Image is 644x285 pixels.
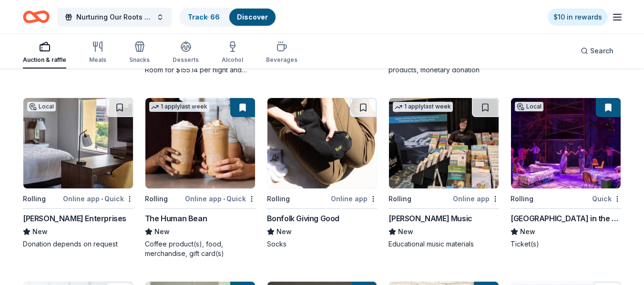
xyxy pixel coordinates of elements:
[267,239,378,249] div: Socks
[145,239,256,258] div: Coffee product(s), food, merchandise, gift card(s)
[388,193,411,205] div: Rolling
[63,193,133,205] div: Online app Quick
[23,56,66,64] div: Auction & raffle
[89,56,106,64] div: Meals
[101,195,103,203] span: •
[511,213,621,224] div: [GEOGRAPHIC_DATA] in the Park
[511,193,533,205] div: Rolling
[145,98,256,258] a: Image for The Human Bean1 applylast weekRollingOnline app•QuickThe Human BeanNewCoffee product(s)...
[398,226,413,237] span: New
[515,102,543,111] div: Local
[276,226,292,237] span: New
[129,37,150,69] button: Snacks
[388,239,499,249] div: Educational music materials
[89,37,106,69] button: Meals
[511,239,621,249] div: Ticket(s)
[27,102,56,111] div: Local
[23,193,46,205] div: Rolling
[145,213,207,224] div: The Human Bean
[389,98,499,188] img: Image for Alfred Music
[23,213,126,224] div: [PERSON_NAME] Enterprises
[173,37,199,69] button: Desserts
[179,8,276,27] button: Track· 66Discover
[173,56,199,64] div: Desserts
[129,56,150,64] div: Snacks
[223,195,225,203] span: •
[267,193,290,205] div: Rolling
[267,213,339,224] div: Bonfolk Giving Good
[145,193,168,205] div: Rolling
[331,193,377,205] div: Online app
[388,213,472,224] div: [PERSON_NAME] Music
[592,193,621,205] div: Quick
[266,37,297,69] button: Beverages
[511,98,621,249] a: Image for Cincinnati Playhouse in the ParkLocalRollingQuick[GEOGRAPHIC_DATA] in the ParkNewTicket(s)
[57,8,172,27] button: Nurturing Our Roots - Reaching for the Sky Dougbe River School Gala 2025
[511,98,621,188] img: Image for Cincinnati Playhouse in the Park
[76,11,153,23] span: Nurturing Our Roots - Reaching for the Sky Dougbe River School Gala 2025
[388,98,499,249] a: Image for Alfred Music1 applylast weekRollingOnline app[PERSON_NAME] MusicNewEducational music ma...
[222,56,243,64] div: Alcohol
[267,98,378,249] a: Image for Bonfolk Giving GoodRollingOnline appBonfolk Giving GoodNewSocks
[237,13,268,21] a: Discover
[185,193,256,205] div: Online app Quick
[267,98,377,188] img: Image for Bonfolk Giving Good
[23,37,66,69] button: Auction & raffle
[393,102,453,112] div: 1 apply last week
[145,98,255,188] img: Image for The Human Bean
[548,9,608,26] a: $10 in rewards
[32,226,48,237] span: New
[573,41,621,60] button: Search
[222,37,243,69] button: Alcohol
[520,226,535,237] span: New
[188,13,220,21] a: Track· 66
[590,45,613,57] span: Search
[23,98,133,188] img: Image for Scott Enterprises
[266,56,297,64] div: Beverages
[453,193,499,205] div: Online app
[154,226,170,237] span: New
[149,102,209,112] div: 1 apply last week
[23,239,133,249] div: Donation depends on request
[23,6,50,28] a: Home
[23,98,133,249] a: Image for Scott EnterprisesLocalRollingOnline app•Quick[PERSON_NAME] EnterprisesNewDonation depen...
